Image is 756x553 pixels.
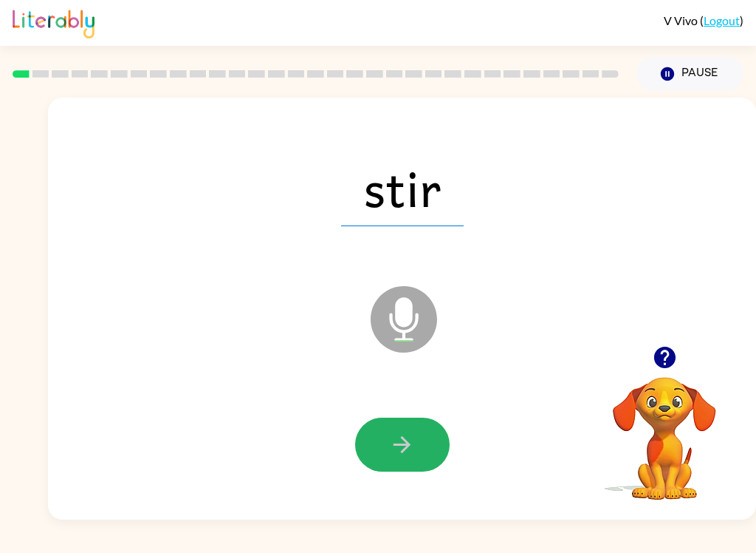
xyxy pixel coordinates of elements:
[636,57,743,91] button: Pause
[664,13,700,27] span: V Vivo
[664,13,743,27] div: ( )
[341,149,464,226] span: stir
[591,354,738,502] video: Your browser must support playing .mp4 files to use Literably. Please try using another browser.
[13,6,94,38] img: Literably
[704,13,740,27] a: Logout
